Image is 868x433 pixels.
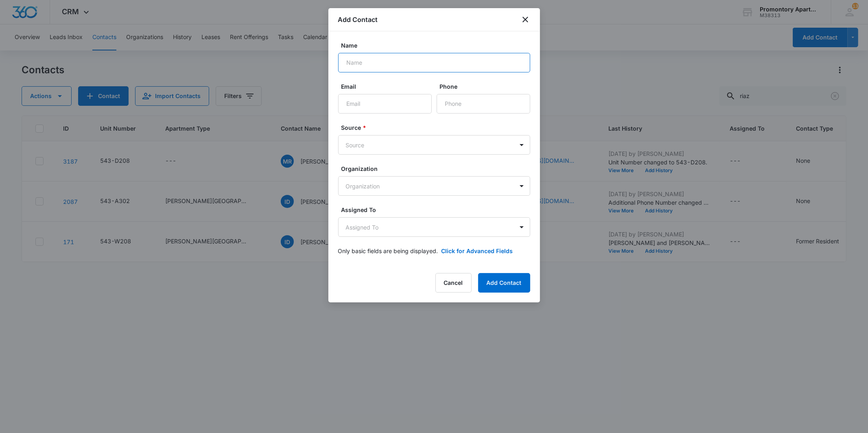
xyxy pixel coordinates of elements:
label: Assigned To [341,206,533,214]
label: Organization [341,164,533,173]
input: Email [338,94,432,114]
button: Click for Advanced Fields [442,247,513,255]
p: Only basic fields are being displayed. [338,247,438,255]
button: Add Contact [478,273,530,293]
input: Name [338,53,530,72]
button: close [520,15,530,24]
label: Phone [440,82,533,91]
label: Source [341,123,533,132]
button: Cancel [435,273,472,293]
label: Email [341,82,435,91]
h1: Add Contact [338,15,378,24]
input: Phone [437,94,530,114]
label: Name [341,41,533,50]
